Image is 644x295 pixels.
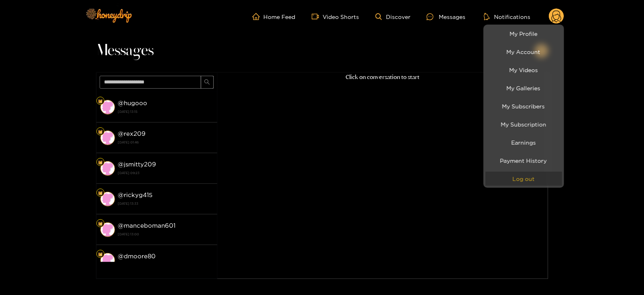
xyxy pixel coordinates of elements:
[486,99,562,113] a: My Subscribers
[486,81,562,95] a: My Galleries
[486,63,562,77] a: My Videos
[486,45,562,59] a: My Account
[486,135,562,150] a: Earnings
[486,27,562,41] a: My Profile
[486,117,562,131] a: My Subscription
[486,172,562,186] button: Log out
[486,154,562,168] a: Payment History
